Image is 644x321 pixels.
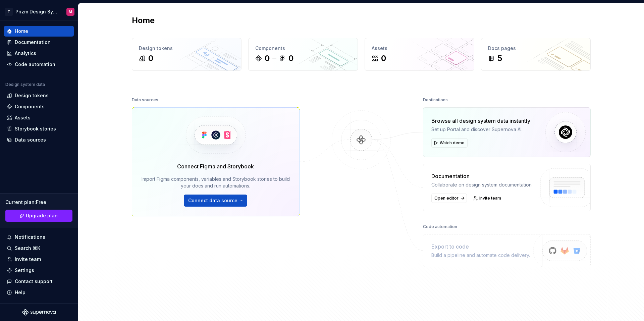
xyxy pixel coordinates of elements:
div: 5 [497,53,502,64]
div: 0 [265,53,270,64]
div: Prizm Design System [15,8,58,15]
div: Set up Portal and discover Supernova AI. [431,126,530,133]
button: Search ⌘K [4,243,74,254]
div: Data sources [15,137,46,143]
div: Browse all design system data instantly [431,117,530,125]
span: Upgrade plan [26,212,58,219]
div: Import Figma components, variables and Storybook stories to build your docs and run automations. [142,176,290,189]
a: Assets [4,112,74,123]
div: Collaborate on design system documentation. [431,181,533,188]
a: Code automation [4,59,74,70]
div: Design system data [5,82,45,87]
a: Components [4,101,74,112]
div: Storybook stories [15,125,56,132]
div: Design tokens [139,45,234,52]
div: Design tokens [15,92,49,99]
a: Components00 [248,38,358,71]
div: Destinations [423,95,448,105]
div: 0 [148,53,153,64]
a: Storybook stories [4,123,74,134]
button: Help [4,287,74,298]
div: Export to code [431,243,530,251]
div: Settings [15,267,34,274]
div: Assets [15,114,31,121]
div: Analytics [15,50,36,57]
div: Notifications [15,234,45,240]
div: Data sources [132,95,158,105]
a: Settings [4,265,74,276]
h2: Home [132,15,155,26]
div: 0 [381,53,386,64]
a: Invite team [4,254,74,265]
a: Design tokens0 [132,38,241,71]
div: Docs pages [488,45,584,52]
button: TPrizm Design SystemM [1,4,76,19]
div: Connect Figma and Storybook [177,162,254,170]
button: Notifications [4,232,74,243]
div: T [5,8,13,16]
div: Invite team [15,256,41,263]
div: Documentation [431,172,533,180]
div: Build a pipeline and automate code delivery. [431,252,530,259]
div: Code automation [15,61,55,68]
a: Open editor [431,194,467,203]
a: Assets0 [365,38,474,71]
div: Assets [372,45,467,52]
a: Docs pages5 [481,38,591,71]
a: Invite team [471,194,504,203]
div: Current plan : Free [5,199,72,206]
div: Help [15,289,25,296]
a: Design tokens [4,90,74,101]
span: Connect data source [188,197,237,204]
button: Contact support [4,276,74,287]
svg: Supernova Logo [22,309,56,316]
div: 0 [288,53,293,64]
a: Documentation [4,37,74,48]
div: M [69,9,72,14]
span: Invite team [479,196,501,201]
a: Upgrade plan [5,210,72,222]
div: Home [15,28,28,35]
div: Contact support [15,278,53,285]
div: Code automation [423,222,457,231]
span: Open editor [434,196,459,201]
span: Watch demo [440,140,465,146]
div: Search ⌘K [15,245,40,252]
a: Data sources [4,135,74,145]
div: Components [255,45,351,52]
div: Components [15,103,45,110]
a: Home [4,26,74,37]
button: Connect data source [184,195,247,207]
a: Analytics [4,48,74,59]
button: Watch demo [431,138,468,148]
div: Documentation [15,39,51,46]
